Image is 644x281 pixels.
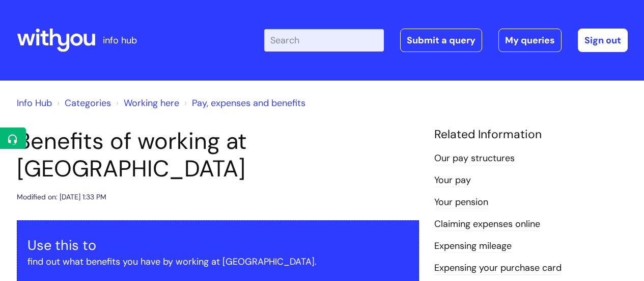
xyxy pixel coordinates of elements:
li: Pay, expenses and benefits [182,95,305,111]
div: | - [264,29,628,52]
div: Modified on: [DATE] 1:33 PM [17,191,106,203]
a: Our pay structures [434,152,515,165]
a: Claiming expenses online [434,218,540,231]
a: Expensing your purchase card [434,262,562,275]
a: Expensing mileage [434,240,512,253]
h4: Related Information [434,127,628,142]
a: Submit a query [400,29,482,52]
a: Categories [65,97,111,109]
h3: Use this to [27,237,408,253]
p: info hub [103,32,137,48]
li: Working here [114,95,179,111]
h1: Benefits of working at [GEOGRAPHIC_DATA] [17,127,419,183]
input: Search [264,29,384,52]
p: find out what benefits you have by working at [GEOGRAPHIC_DATA]. [27,253,408,270]
a: Sign out [578,29,628,52]
a: Pay, expenses and benefits [192,97,305,109]
a: Your pension [434,196,488,209]
a: Your pay [434,174,471,187]
a: My queries [498,29,562,52]
li: Solution home [54,95,111,111]
a: Info Hub [17,97,52,109]
a: Working here [124,97,179,109]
